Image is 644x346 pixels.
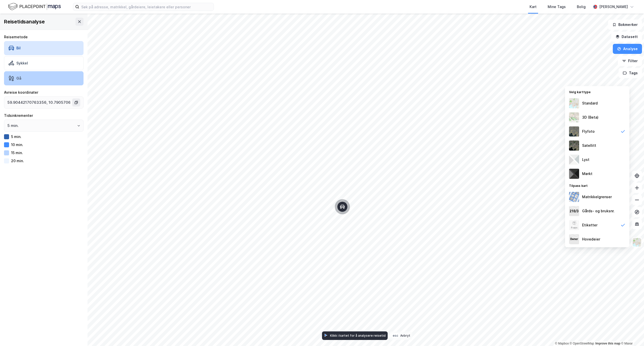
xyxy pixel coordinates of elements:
div: Map marker [337,202,347,212]
div: 3D (Beta) [582,114,598,120]
div: Velg karttype [565,87,629,96]
div: Chatt-widget [619,322,644,346]
img: Z [569,98,579,108]
img: 9k= [569,141,579,151]
div: Klikk i kartet for å analysere reisetid [330,334,386,337]
div: Lyst [582,157,589,163]
div: Mørkt [582,171,592,177]
button: Analyse [613,44,642,54]
div: Tidsinkrementer [4,113,84,119]
input: Søk på adresse, matrikkel, gårdeiere, leietakere eller personer [79,3,214,11]
button: Filter [618,56,642,66]
div: Satellitt [582,143,596,149]
div: Matrikkelgrenser [582,194,612,200]
div: Kart [530,4,537,10]
iframe: Chat Widget [619,322,644,346]
div: Gå [16,76,21,80]
img: luj3wr1y2y3+OchiMxRmMxRlscgabnMEmZ7DJGWxyBpucwSZnsMkZbHIGm5zBJmewyRlscgabnMEmZ7DJGWxyBpucwSZnsMkZ... [569,155,579,165]
button: Datasett [611,32,642,42]
div: Sykkel [16,61,28,65]
div: Mine Tags [548,4,566,10]
div: Bil [16,46,21,50]
img: Z [569,220,579,230]
img: majorOwner.b5e170eddb5c04bfeeff.jpeg [569,234,579,244]
div: Hovedeier [582,236,600,242]
div: 10 min. [11,143,23,147]
img: cadastreKeys.547ab17ec502f5a4ef2b.jpeg [569,206,579,216]
button: Bokmerker [608,20,642,30]
div: Bolig [577,4,586,10]
img: Z [632,237,642,247]
div: Etiketter [582,222,597,228]
div: [PERSON_NAME] [599,4,628,10]
a: Mapbox [555,342,569,345]
img: nCdM7BzjoCAAAAAElFTkSuQmCC [569,169,579,179]
a: OpenStreetMap [570,342,594,345]
div: esc [392,333,399,338]
div: Avreise koordinater [4,89,84,95]
a: Improve this map [595,342,620,345]
input: ClearOpen [4,120,83,131]
div: Avbryt [400,334,410,337]
div: Gårds- og bruksnr. [582,208,615,214]
button: Open [77,124,81,128]
div: Flyfoto [582,128,595,134]
img: logo.f888ab2527a4732fd821a326f86c7f29.svg [8,2,61,11]
input: Klikk i kartet for å velge avreisested [4,97,73,108]
img: Z [569,126,579,136]
div: Tilpass kart [565,181,629,190]
div: 15 min. [11,151,23,155]
div: Reisemetode [4,34,84,40]
div: Standard [582,100,598,106]
img: cadastreBorders.cfe08de4b5ddd52a10de.jpeg [569,192,579,202]
div: 20 min. [11,159,24,163]
div: 5 min. [11,134,21,139]
div: Reisetidsanalyse [4,18,45,26]
img: Z [569,112,579,122]
button: Tags [619,68,642,78]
